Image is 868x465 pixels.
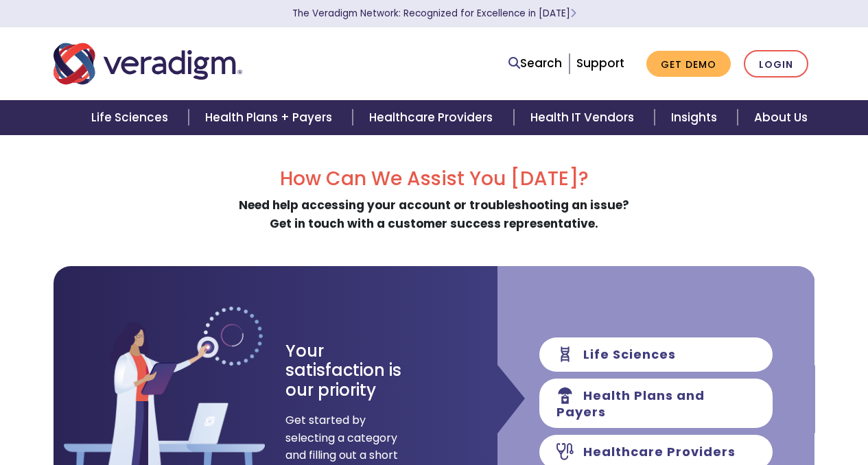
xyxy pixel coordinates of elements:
[655,100,738,135] a: Insights
[239,197,629,232] strong: Need help accessing your account or troubleshooting an issue? Get in touch with a customer succes...
[646,51,731,77] a: Get Demo
[508,54,562,73] a: Search
[189,100,353,135] a: Health Plans + Payers
[292,7,576,20] a: The Veradigm Network: Recognized for Excellence in [DATE]Learn More
[744,50,808,78] a: Login
[54,41,242,86] img: Veradigm logo
[353,100,513,135] a: Healthcare Providers
[514,100,655,135] a: Health IT Vendors
[738,100,824,135] a: About Us
[576,55,624,71] a: Support
[285,342,426,401] h3: Your satisfaction is our priority
[570,7,576,20] span: Learn More
[54,167,815,191] h2: How Can We Assist You [DATE]?
[75,100,189,135] a: Life Sciences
